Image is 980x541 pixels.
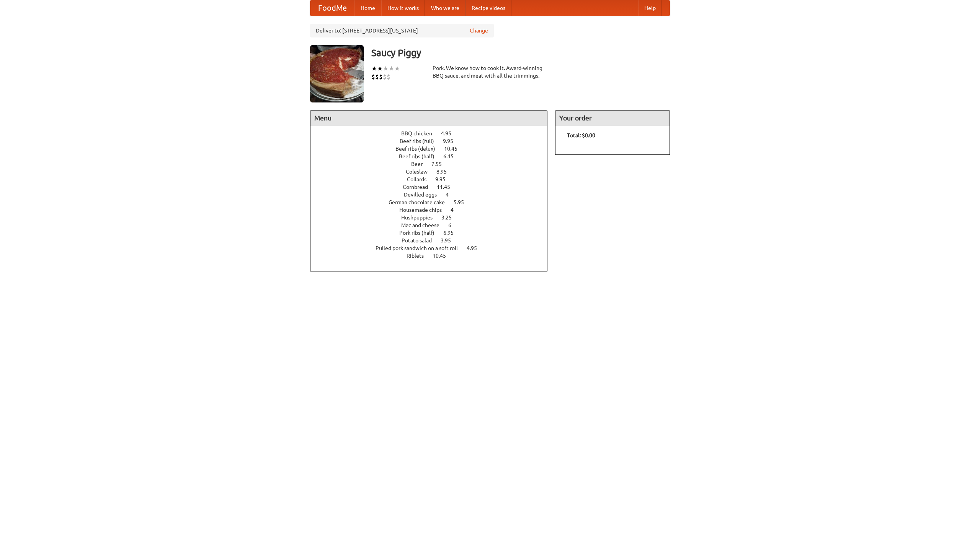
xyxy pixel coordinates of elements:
span: German chocolate cake [389,199,452,205]
div: Pork. We know how to cook it. Award-winning BBQ sauce, and meat with all the trimmings. [433,64,547,80]
a: Help [638,0,662,16]
span: 11.45 [437,184,458,190]
a: Collards 9.95 [407,176,460,182]
li: ★ [389,64,394,73]
span: 6.95 [443,230,461,236]
a: Riblets 10.45 [407,253,460,259]
li: ★ [377,64,383,73]
span: Riblets [407,253,431,259]
a: Beef ribs (full) 9.95 [400,138,467,144]
span: 9.95 [435,176,453,182]
span: 4.95 [441,130,459,136]
h4: Your order [555,110,670,126]
li: $ [379,73,383,81]
span: 7.55 [431,161,449,167]
a: Devilled eggs 4 [404,192,463,198]
span: 6.45 [443,153,461,159]
a: Home [354,0,381,16]
div: Deliver to: [STREET_ADDRESS][US_STATE] [310,24,494,37]
span: Pork ribs (half) [399,230,442,236]
a: Mac and cheese 6 [401,222,465,228]
span: 10.45 [433,253,454,259]
a: BBQ chicken 4.95 [401,130,465,136]
span: 6 [448,222,459,228]
a: Beef ribs (delux) 10.45 [395,146,472,152]
a: Coleslaw 8.95 [406,169,461,175]
span: 4.95 [467,245,485,251]
a: Change [470,27,488,34]
span: 4 [446,192,456,198]
span: Devilled eggs [404,192,444,198]
a: How it works [381,0,425,16]
span: Collards [407,176,434,182]
a: Beef ribs (half) 6.45 [399,153,468,159]
li: ★ [383,64,389,73]
a: Potato salad 3.95 [402,237,465,244]
span: 4 [451,207,461,213]
li: ★ [394,64,400,73]
a: Pulled pork sandwich on a soft roll 4.95 [376,245,491,251]
span: 9.95 [443,138,461,144]
li: $ [387,73,390,81]
a: Beer 7.55 [411,161,456,167]
a: Hushpuppies 3.25 [401,214,466,221]
a: Pork ribs (half) 6.95 [399,230,468,236]
a: Cornbread 11.45 [403,184,464,190]
li: $ [371,73,375,81]
span: 5.95 [454,199,472,205]
span: Cornbread [403,184,436,190]
span: Beer [411,161,430,167]
span: Housemade chips [399,207,449,213]
a: Who we are [425,0,465,16]
span: 8.95 [436,169,454,175]
span: Coleslaw [406,169,435,175]
img: angular.jpg [310,45,364,102]
span: Potato salad [402,237,439,244]
span: 3.95 [441,237,459,244]
span: Hushpuppies [401,214,440,221]
span: 3.25 [441,214,459,221]
span: Beef ribs (delux) [395,146,443,152]
span: Beef ribs (half) [399,153,442,159]
a: Recipe videos [465,0,511,16]
span: Mac and cheese [401,222,447,228]
span: BBQ chicken [401,130,440,136]
a: German chocolate cake 5.95 [389,199,478,205]
a: FoodMe [310,0,354,16]
span: 10.45 [444,146,465,152]
li: $ [375,73,379,81]
span: Beef ribs (full) [400,138,442,144]
span: Pulled pork sandwich on a soft roll [376,245,465,251]
b: Total: $0.00 [567,132,595,138]
h3: Saucy Piggy [371,45,670,60]
li: ★ [371,64,377,73]
h4: Menu [310,110,547,126]
a: Housemade chips 4 [399,207,468,213]
li: $ [383,73,387,81]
